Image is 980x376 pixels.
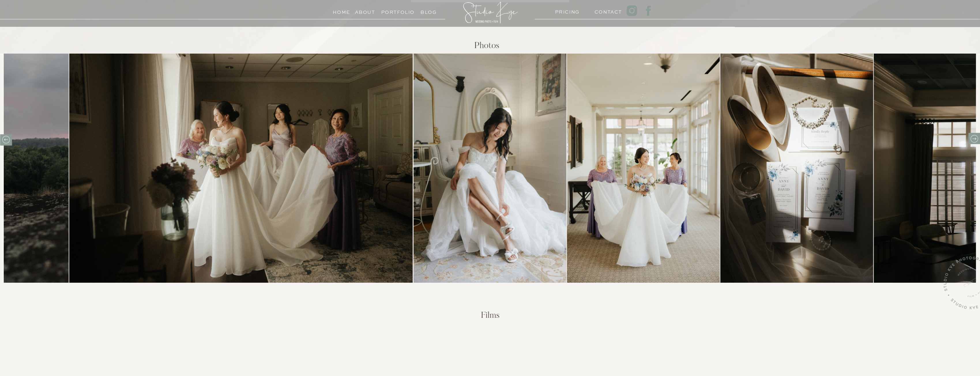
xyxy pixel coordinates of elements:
[408,311,573,322] h2: Films
[381,8,407,14] a: Portfolio
[595,8,617,13] a: Contact
[405,41,569,52] h2: Photos
[415,8,442,14] a: Blog
[555,8,577,13] a: PRICING
[355,8,375,14] a: About
[330,8,353,14] a: Home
